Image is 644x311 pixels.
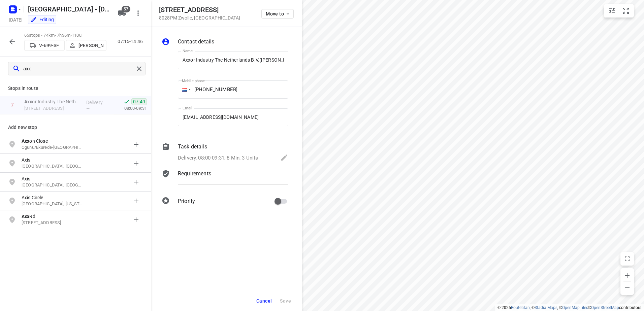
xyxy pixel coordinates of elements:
b: Axx [22,138,29,144]
span: — [86,106,90,111]
p: Lingenstraat 4, 8028PM, Zwolle, NL [24,105,81,112]
span: Cancel [256,298,272,304]
p: Contact details [178,38,214,46]
p: Irvine, Californië, Verenigde Staten [22,163,84,170]
svg: Edit [280,153,288,162]
div: Contact details [162,38,288,47]
a: OpenMapTiles [562,305,588,310]
p: Boerne, Texas, Verenigde Staten [22,201,84,207]
p: Add new stop [8,124,143,131]
h5: [DATE] [6,16,25,24]
button: Cancel [254,295,275,307]
a: OpenStreetMap [591,305,619,310]
p: 65 stops • 74km • 7h36m [24,32,106,39]
label: Mobile phone [182,79,205,83]
p: Axis [22,157,84,163]
p: KwaZakhele 1, Ibhayi, Zuid-Afrika [22,220,84,226]
div: small contained button group [604,4,634,18]
span: 07:49 [131,98,147,105]
h5: Rename [25,4,112,14]
p: Wingfield, Kaapstad, Zuid-Afrika [22,182,84,188]
div: You are currently in edit mode. [30,16,54,23]
p: Delivery [86,99,111,106]
p: 08:00-09:31 [114,105,147,112]
p: V-699-SF [39,43,59,48]
p: on Close [22,138,84,144]
p: Delivery, 08:00-09:31, 8 Min, 3 Units [178,154,258,162]
b: Axx [22,214,29,219]
p: Axis Circle [22,194,84,201]
input: Add or search stops within route [23,64,134,74]
div: 7 [11,102,14,108]
span: 110u [72,33,82,38]
p: Axis [22,175,84,182]
p: Requirements [178,170,211,178]
p: Stops in route [8,85,143,92]
button: [PERSON_NAME] [66,40,106,51]
span: 57 [122,6,130,12]
b: Axx [24,99,32,104]
button: Fit zoom [619,4,633,18]
a: Stadia Maps [535,305,557,310]
button: V-699-SF [24,40,65,51]
p: Rd [22,213,84,220]
button: Move to [261,9,294,19]
p: Ogunu/Ekurede-Urhobo, Nigeria [22,144,84,151]
svg: Done [123,98,130,105]
span: Move to [266,11,291,16]
p: [PERSON_NAME] [78,43,103,48]
p: Axxor Industry The Netherlands B.V.(Laura Sneller) [24,98,81,105]
input: 1 (702) 123-4567 [178,80,288,99]
h5: [STREET_ADDRESS] [159,6,240,14]
div: Task detailsDelivery, 08:00-09:31, 8 Min, 3 Units [162,143,288,163]
a: Routetitan [511,305,530,310]
div: Requirements [162,170,288,190]
div: Netherlands: + 31 [178,80,191,99]
span: • [70,33,72,38]
p: 8028PM Zwolle , [GEOGRAPHIC_DATA] [159,15,240,21]
p: Task details [178,143,207,151]
p: Priority [178,197,195,205]
p: 07:15-14:46 [118,38,146,45]
button: 57 [115,6,129,20]
li: © 2025 , © , © © contributors [497,305,641,310]
button: Map settings [605,4,619,18]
